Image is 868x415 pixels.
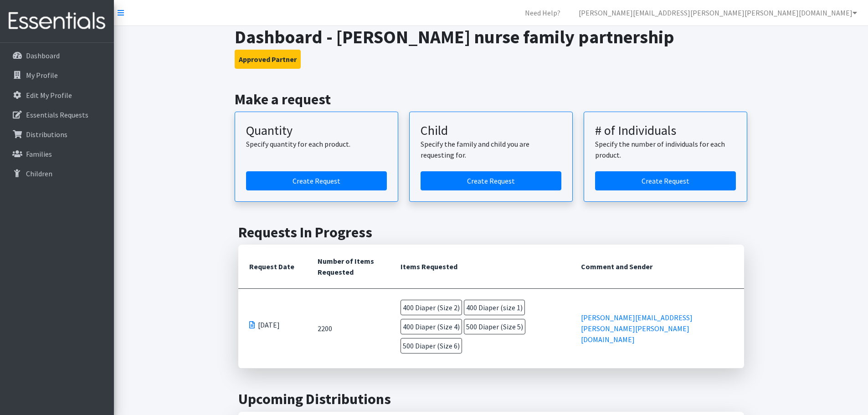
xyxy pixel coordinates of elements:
a: Create a request by number of individuals [595,171,736,190]
img: HumanEssentials [4,6,110,36]
a: Essentials Requests [4,106,110,124]
span: [DATE] [258,319,280,330]
span: 400 Diaper (size 1) [464,300,525,315]
p: My Profile [26,71,58,80]
a: [PERSON_NAME][EMAIL_ADDRESS][PERSON_NAME][PERSON_NAME][DOMAIN_NAME] [571,4,864,22]
h2: Requests In Progress [238,224,744,241]
span: 500 Diaper (Size 6) [401,338,462,354]
span: 400 Diaper (Size 2) [401,300,462,315]
a: Dashboard [4,46,110,65]
th: Request Date [238,245,307,289]
h3: # of Individuals [595,123,736,138]
h1: Dashboard - [PERSON_NAME] nurse family partnership [235,26,747,48]
p: Families [26,149,52,159]
p: Specify the number of individuals for each product. [595,138,736,160]
h2: Upcoming Distributions [238,390,744,408]
p: Specify the family and child you are requesting for. [421,138,561,160]
a: Create a request by quantity [246,171,387,190]
th: Number of Items Requested [307,245,390,289]
p: Essentials Requests [26,110,88,119]
th: Items Requested [390,245,570,289]
p: Dashboard [26,51,60,60]
a: [PERSON_NAME][EMAIL_ADDRESS][PERSON_NAME][PERSON_NAME][DOMAIN_NAME] [581,313,693,344]
p: Distributions [26,130,67,139]
p: Edit My Profile [26,91,72,100]
a: Edit My Profile [4,86,110,104]
p: Specify quantity for each product. [246,138,387,149]
td: 2200 [307,289,390,369]
a: My Profile [4,66,110,84]
a: Children [4,164,110,183]
a: Need Help? [518,4,568,22]
h2: Make a request [235,91,747,108]
h3: Quantity [246,123,387,138]
a: Distributions [4,125,110,143]
p: Children [26,169,52,178]
span: 400 Diaper (Size 4) [401,319,462,334]
span: 500 Diaper (Size 5) [464,319,525,334]
a: Families [4,145,110,163]
h3: Child [421,123,561,138]
a: Create a request for a child or family [421,171,561,190]
th: Comment and Sender [570,245,744,289]
button: Approved Partner [235,50,301,69]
